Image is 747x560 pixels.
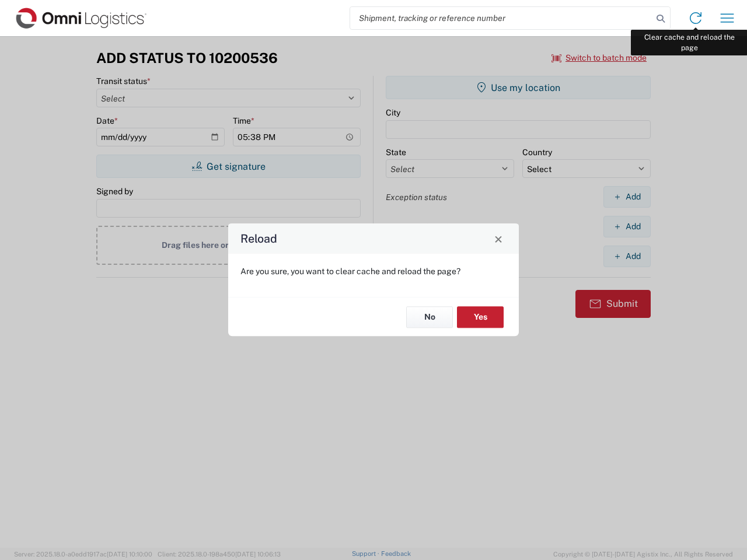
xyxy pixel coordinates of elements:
p: Are you sure, you want to clear cache and reload the page? [240,266,507,276]
button: Close [490,230,507,247]
button: Yes [457,306,504,328]
input: Shipment, tracking or reference number [350,7,652,29]
button: No [406,306,453,328]
h4: Reload [240,230,277,247]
